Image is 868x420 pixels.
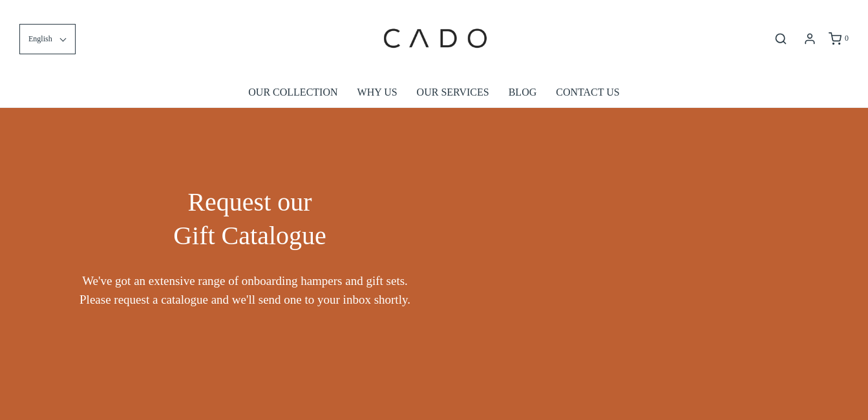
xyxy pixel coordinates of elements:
[827,32,849,45] a: 0
[417,78,489,107] a: OUR SERVICES
[509,78,537,107] a: BLOG
[357,78,397,107] a: WHY US
[379,10,489,68] img: cadogifting
[173,187,326,250] span: Request our Gift Catalogue
[248,78,337,107] a: OUR COLLECTION
[28,33,52,45] span: English
[66,272,425,309] span: We've got an extensive range of onboarding hampers and gift sets. Please request a catalogue and ...
[19,24,76,54] button: English
[769,32,792,46] button: Open search bar
[845,34,849,43] span: 0
[556,78,619,107] a: CONTACT US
